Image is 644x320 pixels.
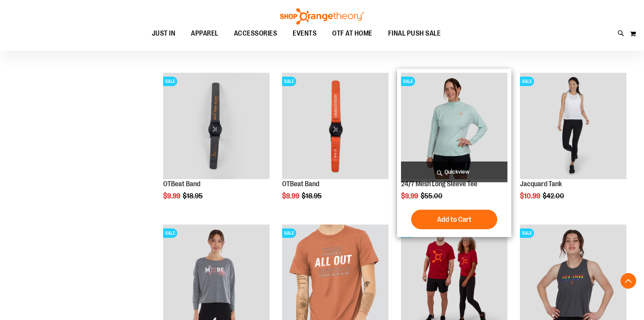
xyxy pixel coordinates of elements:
[144,25,183,43] a: JUST IN
[621,273,636,289] button: Back To Top
[226,25,285,43] a: ACCESSORIES
[397,69,511,237] div: product
[543,192,565,200] span: $42.00
[332,25,372,42] span: OTF AT HOME
[183,192,204,200] span: $18.95
[401,73,507,180] a: 24/7 Mesh Long Sleeve TeeSALE
[324,25,380,43] a: OTF AT HOME
[388,25,441,42] span: FINAL PUSH SALE
[520,73,626,179] img: Front view of Jacquard Tank
[279,8,365,25] img: Shop Orangetheory
[163,73,270,179] img: OTBeat Band
[516,69,630,220] div: product
[411,210,497,229] button: Add to Cart
[302,192,323,200] span: $18.95
[285,25,324,43] a: EVENTS
[152,25,176,42] span: JUST IN
[278,69,392,220] div: product
[401,162,507,182] a: Quickview
[520,77,534,86] span: SALE
[421,192,444,200] span: $55.00
[401,180,477,188] a: 24/7 Mesh Long Sleeve Tee
[163,228,177,238] span: SALE
[520,73,626,180] a: Front view of Jacquard TankSALE
[282,73,389,179] img: OTBeat Band
[282,192,300,200] span: $9.99
[163,180,200,188] a: OTBeat Band
[163,192,182,200] span: $9.99
[191,25,218,42] span: APPAREL
[520,180,562,188] a: Jacquard Tank
[234,25,277,42] span: ACCESSORIES
[437,215,471,224] span: Add to Cart
[401,77,415,86] span: SALE
[380,25,449,42] a: FINAL PUSH SALE
[520,192,541,200] span: $10.99
[282,228,296,238] span: SALE
[163,73,270,180] a: OTBeat BandSALE
[520,228,534,238] span: SALE
[163,77,177,86] span: SALE
[159,69,273,220] div: product
[282,77,296,86] span: SALE
[282,180,319,188] a: OTBeat Band
[401,73,507,179] img: 24/7 Mesh Long Sleeve Tee
[293,25,317,42] span: EVENTS
[401,192,419,200] span: $9.99
[282,73,389,180] a: OTBeat BandSALE
[183,25,226,43] a: APPAREL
